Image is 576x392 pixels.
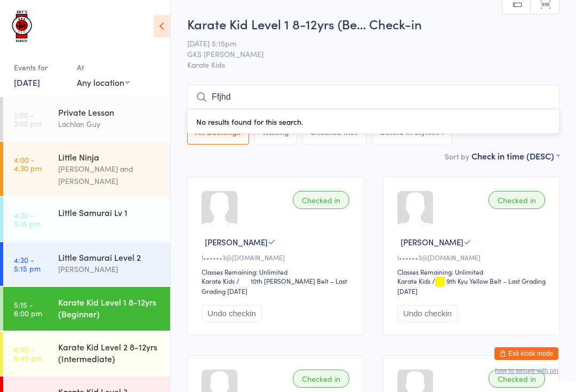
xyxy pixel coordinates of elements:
[58,118,161,130] div: Lachlan Guy
[187,59,559,70] span: Karate Kids
[202,267,353,276] div: Classes Remaining: Unlimited
[202,276,347,295] span: / 10th [PERSON_NAME] Belt – Last Grading [DATE]
[58,251,161,263] div: Little Samurai Level 2
[401,236,463,247] span: [PERSON_NAME]
[187,38,543,49] span: [DATE] 5:15pm
[202,276,235,285] div: Karate Kids
[397,305,458,322] button: Undo checkin
[77,76,130,88] div: Any location
[471,150,559,162] div: Check in time (DESC)
[3,142,170,196] a: 4:00 -4:30 pmLittle Ninja[PERSON_NAME] and [PERSON_NAME]
[58,341,161,364] div: Karate Kid Level 2 8-12yrs (Intermediate)
[58,296,161,319] div: Karate Kid Level 1 8-12yrs (Beginner)
[397,276,546,295] span: / 9th Kyu Yellow Belt – Last Grading [DATE]
[293,191,349,209] div: Checked in
[14,255,41,273] time: 4:30 - 5:15 pm
[58,151,161,163] div: Little Ninja
[495,367,558,374] button: how to secure with pin
[489,370,545,388] div: Checked in
[14,110,42,127] time: 2:00 - 3:00 pm
[14,76,40,88] a: [DATE]
[202,305,262,322] button: Undo checkin
[445,151,469,162] label: Sort by
[187,85,559,109] input: Search
[293,370,349,388] div: Checked in
[58,206,161,218] div: Little Samurai Lv 1
[14,155,42,172] time: 4:00 - 4:30 pm
[14,345,42,362] time: 6:00 - 6:45 pm
[205,236,268,247] span: [PERSON_NAME]
[14,300,42,317] time: 5:15 - 6:00 pm
[3,242,170,286] a: 4:30 -5:15 pmLittle Samurai Level 2[PERSON_NAME]
[494,347,558,360] button: Exit kiosk mode
[187,49,543,59] span: GKS [PERSON_NAME]
[187,15,559,33] h2: Karate Kid Level 1 8-12yrs (Be… Check-in
[397,253,548,262] div: I••••••3@[DOMAIN_NAME]
[58,106,161,118] div: Private Lesson
[397,267,548,276] div: Classes Remaining: Unlimited
[58,263,161,275] div: [PERSON_NAME]
[11,8,35,48] img: Guy's Karate School
[14,59,66,76] div: Events for
[397,276,430,285] div: Karate Kids
[14,211,41,228] time: 4:30 - 5:15 pm
[3,197,170,241] a: 4:30 -5:15 pmLittle Samurai Lv 1
[3,332,170,375] a: 6:00 -6:45 pmKarate Kid Level 2 8-12yrs (Intermediate)
[77,59,130,76] div: At
[202,253,353,262] div: I••••••3@[DOMAIN_NAME]
[3,287,170,331] a: 5:15 -6:00 pmKarate Kid Level 1 8-12yrs (Beginner)
[58,163,161,187] div: [PERSON_NAME] and [PERSON_NAME]
[3,97,170,141] a: 2:00 -3:00 pmPrivate LessonLachlan Guy
[187,109,559,134] div: No results found for this search.
[489,191,545,209] div: Checked in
